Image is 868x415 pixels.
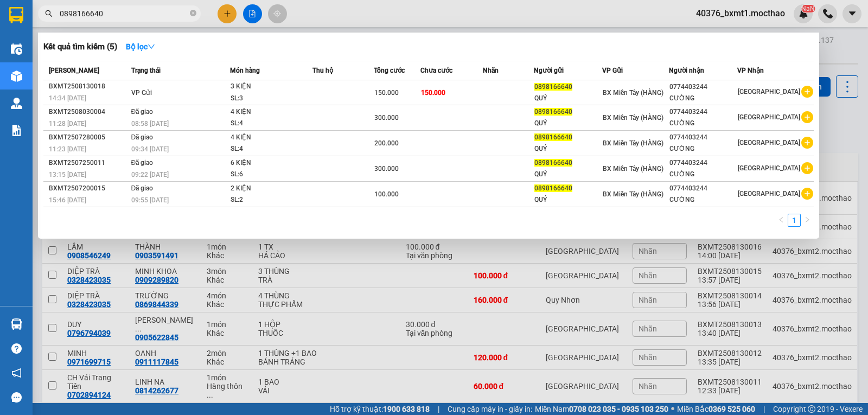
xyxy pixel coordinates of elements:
span: down [148,43,155,50]
img: solution-icon [11,125,22,136]
span: BX Miền Tây (HÀNG) [603,190,663,198]
img: warehouse-icon [11,318,22,330]
span: right [804,216,810,223]
span: [PERSON_NAME] [49,67,99,74]
span: question-circle [11,343,22,354]
span: 08:58 [DATE] [131,120,169,127]
span: [GEOGRAPHIC_DATA] [738,164,800,172]
div: 0774403244 [669,106,737,118]
div: BXMT2507200015 [49,183,128,194]
span: 150.000 [374,89,399,97]
span: 0898166640 [534,133,572,141]
span: Đã giao [131,133,154,141]
span: 0898166640 [534,108,572,116]
button: left [775,214,788,227]
div: 3 KIỆN [231,81,312,93]
span: 150.000 [421,89,445,97]
span: BX Miền Tây (HÀNG) [603,114,663,122]
a: 1 [788,214,800,226]
div: CƯỜNG [93,34,203,47]
div: BXMT2507280005 [49,132,128,143]
span: 15:46 [DATE] [49,196,86,204]
span: 200.000 [374,139,399,147]
div: QUÝ [534,194,602,206]
span: 14:34 [DATE] [49,94,86,102]
div: 0774403244 [669,157,737,169]
div: BXMT2507250011 [49,157,128,169]
img: warehouse-icon [11,71,22,82]
span: search [45,10,53,17]
span: notification [11,368,22,378]
input: Tìm tên, số ĐT hoặc mã đơn [60,8,188,20]
div: BX Miền Tây (HÀNG) [9,9,85,35]
div: QUÝ [534,118,602,129]
span: 11:23 [DATE] [49,145,86,153]
span: 09:22 [DATE] [131,171,169,178]
div: CƯỜNG [669,194,737,206]
div: 0898166640 [9,48,85,63]
span: 300.000 [374,114,399,122]
span: plus-circle [801,162,813,174]
span: Tổng cước [374,67,405,74]
span: plus-circle [801,111,813,123]
span: Đã giao [131,159,154,167]
span: Đã giao [131,108,154,116]
button: Bộ lọcdown [117,38,164,55]
span: Thu hộ [312,67,333,74]
div: 0774403244 [669,81,737,93]
span: Người nhận [669,67,704,74]
span: [GEOGRAPHIC_DATA] [738,113,800,121]
button: right [801,214,814,227]
div: SL: 3 [231,93,312,105]
img: warehouse-icon [11,98,22,109]
span: Nhận: [93,9,119,21]
span: VP Gửi [602,67,623,74]
div: CƯỜNG [669,118,737,129]
span: Gửi: [9,10,26,22]
span: [GEOGRAPHIC_DATA] [738,190,800,197]
span: 0898166640 [534,83,572,91]
div: BXMT2508030004 [49,106,128,118]
div: 4 KIỆN [231,132,312,144]
div: SL: 2 [231,194,312,206]
div: QUÝ [9,35,85,48]
span: BX Miền Tây (HÀNG) [603,139,663,147]
div: 0774403244 [669,183,737,194]
span: Chưa cước [420,67,452,74]
strong: Bộ lọc [126,42,155,51]
div: 0774403244 [669,132,737,143]
span: Món hàng [230,67,260,74]
div: QUÝ [534,169,602,180]
div: BXMT2508130018 [49,81,128,92]
span: left [778,216,784,223]
span: close-circle [190,9,196,19]
span: plus-circle [801,188,813,200]
h3: Kết quả tìm kiếm ( 5 ) [43,41,117,53]
span: 09:34 [DATE] [131,145,169,153]
div: 4 KIỆN [231,106,312,118]
div: 6 KIỆN [231,157,312,169]
span: VP Gửi [131,89,152,97]
div: 0 [93,62,203,75]
div: SL: 4 [231,118,312,130]
span: 11:28 [DATE] [49,120,86,127]
span: Đã giao [131,184,154,192]
span: Người gửi [534,67,564,74]
img: logo-vxr [9,7,23,23]
div: CƯỜNG [669,169,737,180]
span: 09:55 [DATE] [131,196,169,204]
span: 300.000 [374,165,399,173]
div: QUÝ [534,93,602,104]
span: 0898166640 [534,184,572,192]
div: SL: 4 [231,143,312,155]
span: BX Miền Tây (HÀNG) [603,165,663,173]
div: [GEOGRAPHIC_DATA] [93,9,203,34]
div: QUÝ [534,143,602,155]
span: message [11,392,22,403]
span: close-circle [190,10,196,16]
img: warehouse-icon [11,43,22,55]
span: [GEOGRAPHIC_DATA] [738,88,800,95]
span: plus-circle [801,137,813,149]
div: CƯỜNG [669,143,737,155]
span: 100.000 [374,190,399,198]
